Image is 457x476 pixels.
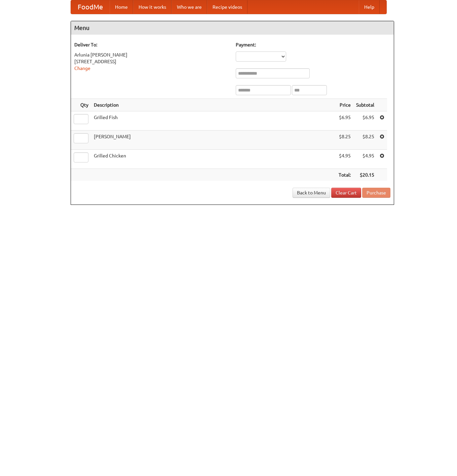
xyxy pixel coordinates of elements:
[336,131,353,150] td: $8.25
[353,99,377,111] th: Subtotal
[74,66,90,71] a: Change
[293,188,330,198] a: Back to Menu
[133,0,172,14] a: How it works
[336,169,353,181] th: Total:
[110,0,133,14] a: Home
[207,0,247,14] a: Recipe videos
[236,41,390,48] h5: Payment:
[336,150,353,169] td: $4.95
[172,0,207,14] a: Who we are
[353,111,377,131] td: $6.95
[91,150,336,169] td: Grilled Chicken
[74,41,229,48] h5: Deliver To:
[362,188,390,198] button: Purchase
[353,131,377,150] td: $8.25
[91,131,336,150] td: [PERSON_NAME]
[91,99,336,111] th: Description
[71,0,110,14] a: FoodMe
[359,0,380,14] a: Help
[91,111,336,131] td: Grilled Fish
[74,51,229,58] div: Arlunia [PERSON_NAME]
[74,58,229,65] div: [STREET_ADDRESS]
[71,99,91,111] th: Qty
[353,150,377,169] td: $4.95
[331,188,361,198] a: Clear Cart
[336,99,353,111] th: Price
[336,111,353,131] td: $6.95
[353,169,377,181] th: $20.15
[71,21,394,35] h4: Menu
